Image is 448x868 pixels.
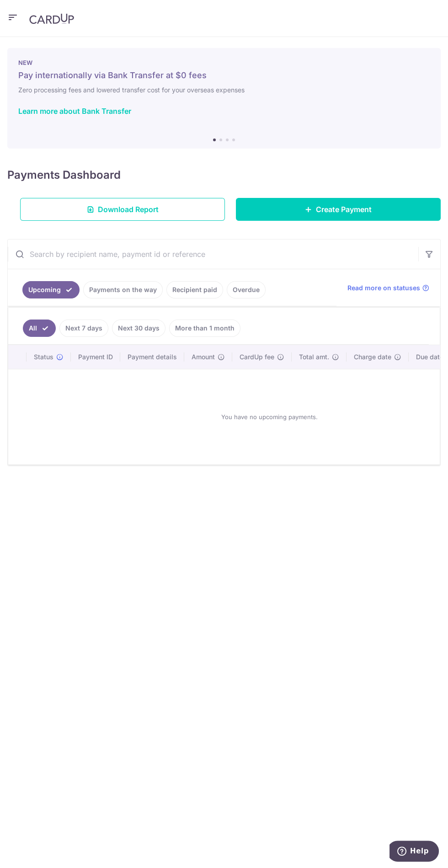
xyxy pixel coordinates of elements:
[316,204,372,215] span: Create Payment
[416,352,443,362] span: Due date
[83,281,163,298] a: Payments on the way
[18,107,131,116] a: Learn more about Bank Transfer
[18,70,430,81] h5: Pay internationally via Bank Transfer at $0 fees
[59,320,108,337] a: Next 7 days
[192,352,215,362] span: Amount
[8,240,418,269] input: Search by recipient name, payment id or reference
[23,320,56,337] a: All
[29,13,74,24] img: CardUp
[18,59,430,66] p: NEW
[98,204,159,215] span: Download Report
[166,281,223,298] a: Recipient paid
[71,345,120,369] th: Payment ID
[20,198,225,221] a: Download Report
[347,283,429,293] a: Read more on statuses
[7,167,121,183] h4: Payments Dashboard
[227,281,266,298] a: Overdue
[389,841,439,863] iframe: Opens a widget where you can find more information
[22,281,80,298] a: Upcoming
[347,283,420,293] span: Read more on statuses
[169,320,240,337] a: More than 1 month
[120,345,184,369] th: Payment details
[354,352,391,362] span: Charge date
[34,352,53,362] span: Status
[112,320,165,337] a: Next 30 days
[240,352,274,362] span: CardUp fee
[18,85,430,96] h6: Zero processing fees and lowered transfer cost for your overseas expenses
[299,352,329,362] span: Total amt.
[236,198,441,221] a: Create Payment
